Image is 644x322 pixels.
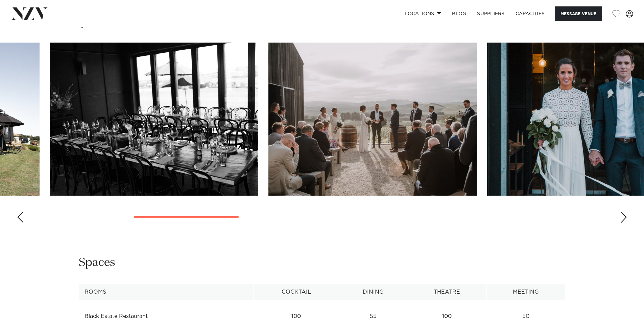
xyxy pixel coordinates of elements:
[50,43,258,196] swiper-slide: 3 / 13
[399,6,447,21] a: Locations
[447,6,472,21] a: BLOG
[407,284,486,300] th: Theatre
[339,284,407,300] th: Dining
[486,284,565,300] th: Meeting
[472,6,510,21] a: SUPPLIERS
[253,284,339,300] th: Cocktail
[79,255,115,270] h2: Spaces
[79,284,253,300] th: Rooms
[510,6,550,21] a: Capacities
[555,6,602,21] button: Message Venue
[11,7,48,20] img: nzv-logo.png
[268,43,477,196] swiper-slide: 4 / 13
